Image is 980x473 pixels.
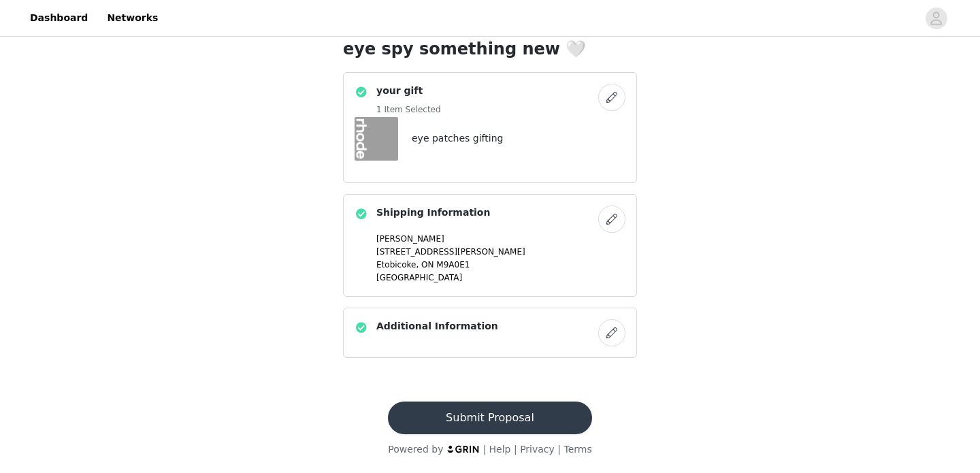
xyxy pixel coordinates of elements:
[520,444,555,455] a: Privacy
[376,206,490,220] h4: Shipping Information
[355,117,398,161] img: eye patches gifting
[388,402,591,434] button: Submit Proposal
[343,37,637,61] h1: eye spy something new 🤍
[489,444,511,455] a: Help
[22,3,96,33] a: Dashboard
[376,246,625,258] p: [STREET_ADDRESS][PERSON_NAME]
[563,444,591,455] a: Terms
[343,72,637,183] div: your gift
[446,444,480,453] img: logo
[376,103,441,116] h5: 1 Item Selected
[388,444,443,455] span: Powered by
[376,272,625,284] p: [GEOGRAPHIC_DATA]
[436,260,470,270] span: M9A0E1
[483,444,487,455] span: |
[930,7,943,29] div: avatar
[343,308,637,358] div: Additional Information
[514,444,517,455] span: |
[412,131,503,146] h4: eye patches gifting
[376,319,498,333] h4: Additional Information
[99,3,166,33] a: Networks
[343,194,637,297] div: Shipping Information
[376,260,419,270] span: Etobicoke,
[376,233,625,245] p: [PERSON_NAME]
[376,84,441,98] h4: your gift
[557,444,561,455] span: |
[421,260,434,270] span: ON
